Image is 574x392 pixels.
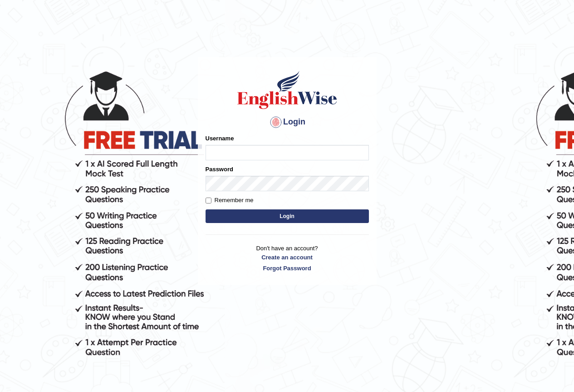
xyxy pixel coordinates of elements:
[235,69,339,110] img: Logo of English Wise sign in for intelligent practice with AI
[206,196,254,205] label: Remember me
[206,134,234,143] label: Username
[206,115,369,129] h4: Login
[206,253,369,262] a: Create an account
[206,264,369,273] a: Forgot Password
[206,244,369,272] p: Don't have an account?
[206,198,211,203] input: Remember me
[206,209,369,223] button: Login
[206,165,233,174] label: Password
